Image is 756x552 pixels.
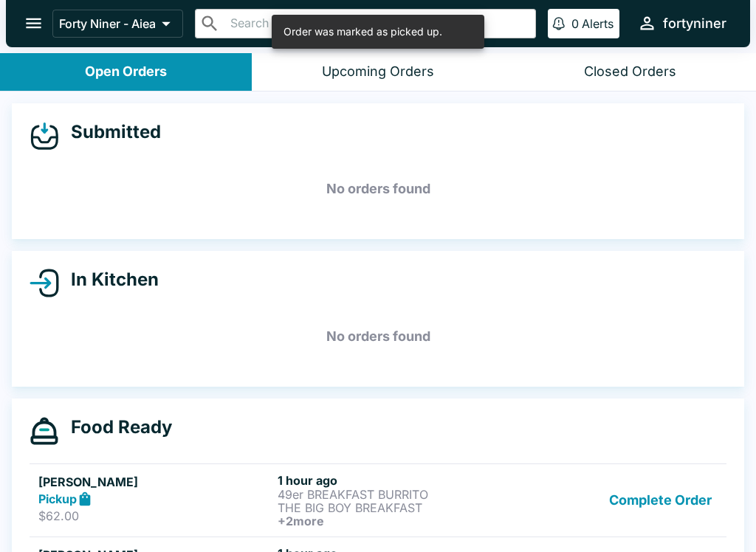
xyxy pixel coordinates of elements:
[571,16,579,31] p: 0
[631,7,732,39] button: fortyniner
[38,491,77,506] strong: Pickup
[30,310,726,363] h5: No orders found
[59,16,156,31] p: Forty Niner - Aiea
[663,15,726,32] div: fortyniner
[52,10,183,38] button: Forty Niner - Aiea
[582,16,614,31] p: Alerts
[278,473,511,488] h6: 1 hour ago
[283,19,442,44] div: Order was marked as picked up.
[278,488,511,501] p: 49er BREAKFAST BURRITO
[85,63,167,80] div: Open Orders
[603,473,718,528] button: Complete Order
[584,63,676,80] div: Closed Orders
[15,4,52,42] button: open drawer
[38,473,272,491] h5: [PERSON_NAME]
[278,501,511,514] p: THE BIG BOY BREAKFAST
[59,416,172,438] h4: Food Ready
[30,162,726,215] h5: No orders found
[278,514,511,528] h6: + 2 more
[226,13,529,34] input: Search orders by name or phone number
[59,121,161,143] h4: Submitted
[30,463,726,537] a: [PERSON_NAME]Pickup$62.001 hour ago49er BREAKFAST BURRITOTHE BIG BOY BREAKFAST+2moreComplete Order
[38,508,272,523] p: $62.00
[322,63,434,80] div: Upcoming Orders
[59,269,159,291] h4: In Kitchen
